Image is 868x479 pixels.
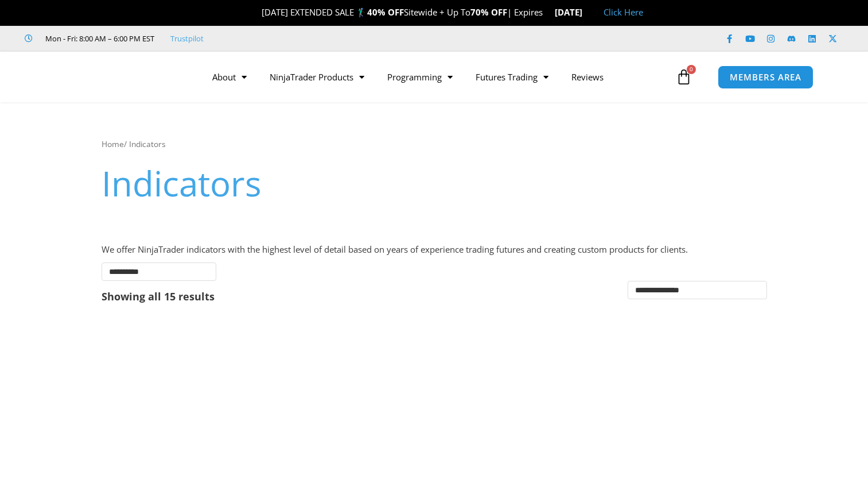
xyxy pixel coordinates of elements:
[470,6,507,18] strong: 70% OFF
[718,65,813,89] a: MEMBERS AREA
[252,8,261,17] img: 🎉
[102,242,767,258] p: We offer NinjaTrader indicators with the highest level of detail based on years of experience tra...
[730,73,801,82] span: MEMBERS AREA
[201,64,673,90] nav: Menu
[201,64,258,90] a: About
[464,64,560,90] a: Futures Trading
[42,56,165,98] img: LogoAI | Affordable Indicators – NinjaTrader
[102,159,767,207] h1: Indicators
[102,138,124,149] a: Home
[628,281,767,299] select: Shop order
[42,32,154,45] span: Mon - Fri: 8:00 AM – 6:00 PM EST
[170,32,204,45] a: Trustpilot
[543,8,552,17] img: ⌛
[583,8,591,17] img: 🏭
[367,6,404,18] strong: 40% OFF
[555,6,592,18] strong: [DATE]
[687,65,696,74] span: 0
[102,137,767,152] nav: Breadcrumb
[102,291,215,302] p: Showing all 15 results
[560,64,615,90] a: Reviews
[604,6,643,18] a: Click Here
[250,6,555,18] span: [DATE] EXTENDED SALE 🏌️‍♂️ Sitewide + Up To | Expires
[258,64,376,90] a: NinjaTrader Products
[376,64,464,90] a: Programming
[659,60,709,94] a: 0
